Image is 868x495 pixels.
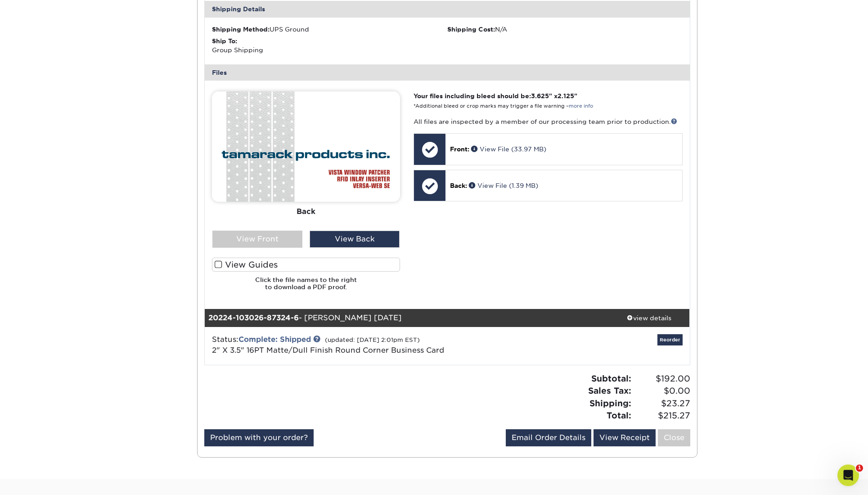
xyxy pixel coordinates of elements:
[450,145,469,153] span: Front:
[447,26,495,33] strong: Shipping Cost:
[657,334,683,345] a: Reorder
[569,103,593,109] a: more info
[208,313,299,322] strong: 20224-103026-87324-6
[205,309,609,327] div: - [PERSON_NAME] [DATE]
[325,336,420,343] small: (updated: [DATE] 2:01pm EST)
[506,429,591,446] a: Email Order Details
[634,409,690,422] span: $215.27
[634,372,690,385] span: $192.00
[471,145,546,153] a: View File (33.97 MB)
[469,182,538,189] a: View File (1.39 MB)
[212,36,447,55] div: Group Shipping
[238,335,311,344] a: Complete: Shipped
[205,1,690,17] div: Shipping Details
[609,313,690,322] div: view details
[447,25,683,34] div: N/A
[634,385,690,397] span: $0.00
[634,397,690,410] span: $23.27
[558,92,574,100] span: 2.125
[591,373,631,383] strong: Subtotal:
[607,410,631,420] strong: Total:
[205,334,528,356] div: Status:
[212,346,444,354] a: 2" X 3.5" 16PT Matte/Dull Finish Round Corner Business Card
[414,103,593,109] small: *Additional bleed or crop marks may trigger a file warning –
[837,464,859,486] iframe: Intercom live chat
[414,117,682,126] p: All files are inspected by a member of our processing team prior to production.
[609,309,690,327] a: view details
[531,92,549,100] span: 3.625
[212,258,400,272] label: View Guides
[856,464,863,472] span: 1
[205,64,690,81] div: Files
[212,37,237,45] strong: Ship To:
[212,202,400,222] div: Back
[450,182,467,189] span: Back:
[212,25,447,34] div: UPS Ground
[589,398,631,408] strong: Shipping:
[204,429,314,446] a: Problem with your order?
[212,26,270,33] strong: Shipping Method:
[658,429,690,446] a: Close
[594,429,656,446] a: View Receipt
[588,386,631,395] strong: Sales Tax:
[414,92,577,100] strong: Your files including bleed should be: " x "
[212,231,302,248] div: View Front
[310,231,400,248] div: View Back
[212,276,400,298] h6: Click the file names to the right to download a PDF proof.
